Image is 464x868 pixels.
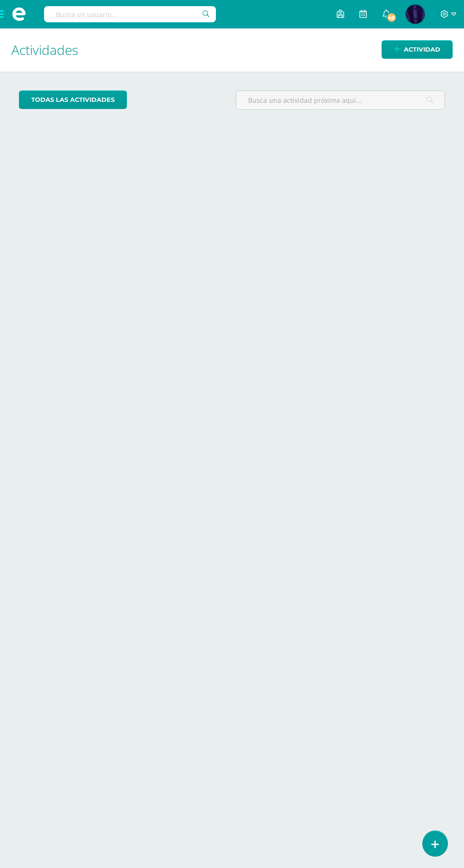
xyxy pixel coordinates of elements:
input: Busca un usuario... [44,6,216,22]
h1: Actividades [11,28,453,72]
input: Busca una actividad próxima aquí... [236,91,445,109]
a: Actividad [382,40,453,59]
img: d8752ea66dfd2e037935eb749bd91489.png [406,5,425,24]
a: todas las Actividades [19,90,127,109]
span: 48 [386,12,397,23]
span: Actividad [404,41,440,58]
